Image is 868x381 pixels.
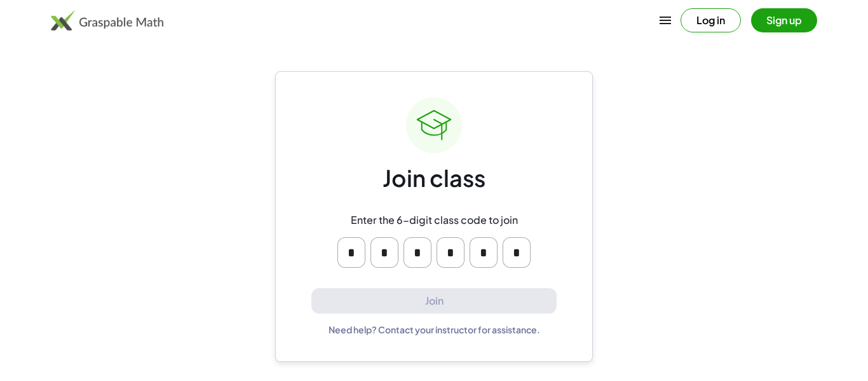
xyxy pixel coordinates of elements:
div: Need help? Contact your instructor for assistance. [329,324,540,335]
button: Log in [681,8,741,32]
button: Join [311,288,557,314]
div: Join class [383,163,485,193]
button: Sign up [751,8,817,32]
div: Enter the 6-digit class code to join [351,214,518,227]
